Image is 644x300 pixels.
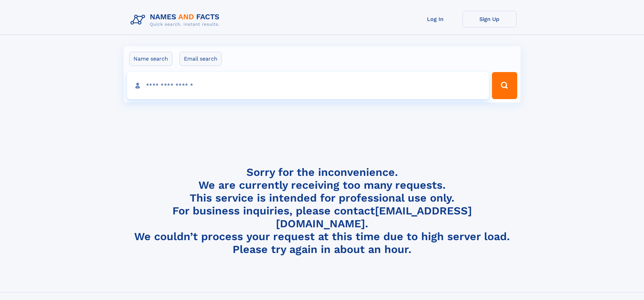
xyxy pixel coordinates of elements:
[127,72,489,99] input: search input
[128,166,517,256] h4: Sorry for the inconvenience. We are currently receiving too many requests. This service is intend...
[129,52,172,66] label: Name search
[492,72,517,99] button: Search Button
[408,11,462,27] a: Log In
[128,11,225,29] img: Logo Names and Facts
[462,11,517,27] a: Sign Up
[180,52,222,66] label: Email search
[276,204,472,230] a: [EMAIL_ADDRESS][DOMAIN_NAME]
